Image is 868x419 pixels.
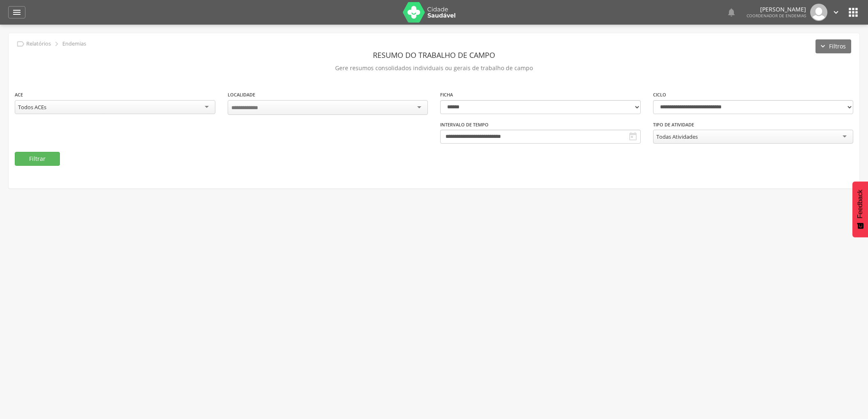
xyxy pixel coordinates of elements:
[52,39,61,48] i: 
[852,181,868,237] button: Feedback - Mostrar pesquisa
[815,39,851,53] button: Filtros
[440,92,453,98] label: Ficha
[26,41,51,47] p: Relatórios
[653,121,694,128] label: Tipo de Atividade
[857,190,864,218] span: Feedback
[440,121,489,128] label: Intervalo de Tempo
[847,6,860,19] i: 
[16,39,25,48] i: 
[228,92,255,98] label: Localidade
[15,62,853,74] p: Gere resumos consolidados individuais ou gerais de trabalho de campo
[15,152,60,166] button: Filtrar
[18,103,46,111] div: Todos ACEs
[15,48,853,62] header: Resumo do Trabalho de Campo
[726,4,736,21] a: 
[831,4,841,21] a: 
[15,92,23,98] label: ACE
[628,132,638,142] i: 
[62,41,86,47] p: Endemias
[831,8,841,17] i: 
[726,7,736,17] i: 
[8,6,25,18] a: 
[747,7,806,12] p: [PERSON_NAME]
[656,133,698,140] div: Todas Atividades
[653,92,666,98] label: Ciclo
[747,13,806,18] span: Coordenador de Endemias
[12,7,22,17] i: 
